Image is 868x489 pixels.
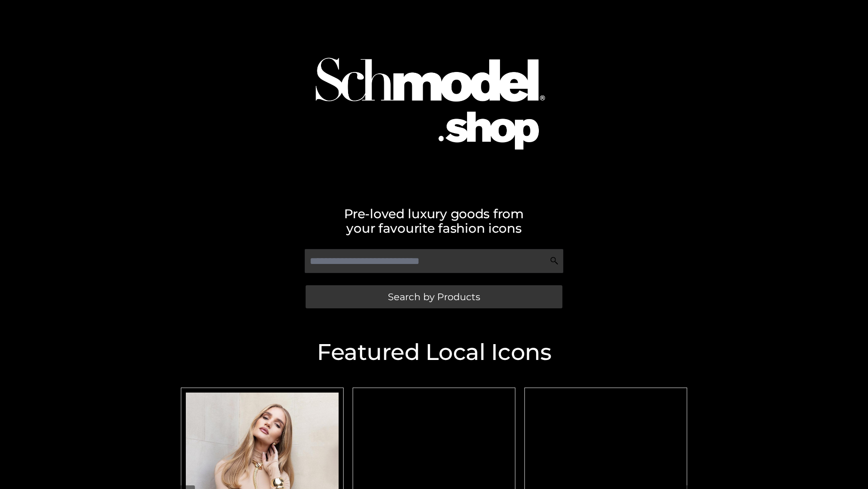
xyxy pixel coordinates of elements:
h2: Pre-loved luxury goods from your favourite fashion icons [176,206,692,235]
img: Search Icon [550,256,559,265]
span: Search by Products [388,292,480,302]
h2: Featured Local Icons​ [176,341,692,364]
a: Search by Products [306,285,562,308]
